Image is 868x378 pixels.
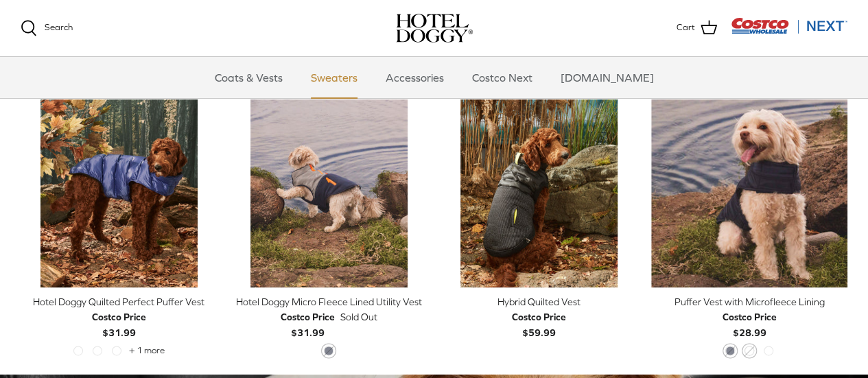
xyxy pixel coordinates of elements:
a: Hybrid Quilted Vest Costco Price$59.99 [441,294,637,340]
img: hoteldoggycom [396,14,473,43]
div: Costco Price [722,309,776,324]
div: Costco Price [512,309,566,324]
a: hoteldoggy.com hoteldoggycom [396,14,473,43]
span: + 1 more [129,346,165,355]
div: Hotel Doggy Quilted Perfect Puffer Vest [21,294,217,309]
a: Search [21,20,73,36]
span: Search [45,22,73,32]
a: Hybrid Quilted Vest [441,91,637,287]
span: Sold Out [340,309,377,324]
a: [DOMAIN_NAME] [548,57,666,98]
b: $28.99 [722,309,776,338]
img: Costco Next [731,17,847,34]
a: Cart [677,19,717,37]
a: Accessories [373,57,456,98]
a: Puffer Vest with Microfleece Lining [651,91,847,287]
b: $31.99 [92,309,146,338]
a: Coats & Vests [202,57,295,98]
div: Costco Price [92,309,146,324]
b: $59.99 [512,309,566,338]
div: Puffer Vest with Microfleece Lining [651,294,847,309]
a: Hotel Doggy Quilted Perfect Puffer Vest [21,91,217,287]
a: Hotel Doggy Quilted Perfect Puffer Vest Costco Price$31.99 [21,294,217,340]
a: Puffer Vest with Microfleece Lining Costco Price$28.99 [651,294,847,340]
a: Hotel Doggy Micro Fleece Lined Utility Vest [231,91,427,287]
span: Cart [677,21,695,35]
a: Sweaters [298,57,370,98]
a: Hotel Doggy Micro Fleece Lined Utility Vest Costco Price$31.99 Sold Out [231,294,427,340]
div: Hybrid Quilted Vest [441,294,637,309]
a: Costco Next [460,57,545,98]
div: Costco Price [281,309,335,324]
b: $31.99 [281,309,335,338]
div: Hotel Doggy Micro Fleece Lined Utility Vest [231,294,427,309]
a: Visit Costco Next [731,26,847,36]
